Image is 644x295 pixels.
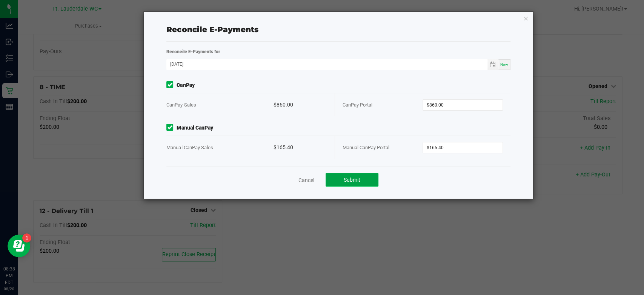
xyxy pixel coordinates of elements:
span: CanPay Portal [343,102,372,108]
span: Manual CanPay Portal [343,145,389,150]
strong: Manual CanPay [177,124,213,132]
strong: Reconcile E-Payments for [166,49,220,54]
span: Toggle calendar [487,59,498,70]
strong: CanPay [177,81,194,89]
span: Manual CanPay Sales [166,145,213,150]
iframe: Resource center [8,235,30,257]
span: Submit [344,177,360,183]
div: Reconcile E-Payments [166,24,510,35]
button: Submit [326,173,378,187]
form-toggle: Include in reconciliation [166,81,177,89]
div: $165.40 [274,136,327,159]
span: Now [500,62,508,66]
div: $860.00 [274,93,327,116]
span: CanPay Sales [166,102,196,108]
iframe: Resource center unread badge [22,233,31,242]
a: Cancel [298,176,314,184]
input: Date [166,59,487,69]
form-toggle: Include in reconciliation [166,124,177,132]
